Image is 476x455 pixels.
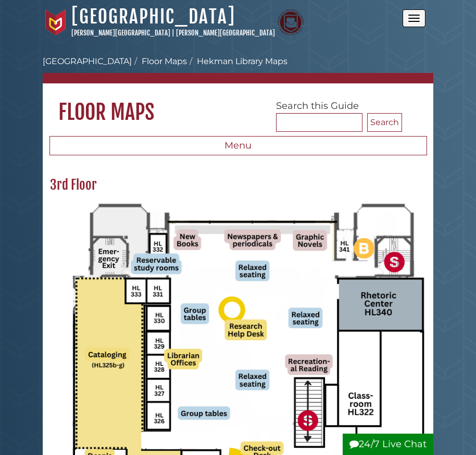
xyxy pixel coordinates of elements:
img: Calvin University [43,9,69,35]
a: [PERSON_NAME][GEOGRAPHIC_DATA] [176,29,275,37]
a: Floor Maps [142,56,187,66]
img: Calvin Theological Seminary [278,9,304,35]
button: 24/7 Live Chat [343,434,433,455]
button: Open the menu [403,9,425,27]
span: | [172,29,174,37]
li: Hekman Library Maps [187,55,287,68]
button: Search [367,113,402,132]
button: Menu [49,136,427,156]
nav: breadcrumb [43,55,433,83]
a: [GEOGRAPHIC_DATA] [43,56,132,66]
h2: 3rd Floor [45,177,432,193]
a: [PERSON_NAME][GEOGRAPHIC_DATA] [71,29,170,37]
a: [GEOGRAPHIC_DATA] [71,5,235,28]
h1: Floor Maps [43,83,433,125]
